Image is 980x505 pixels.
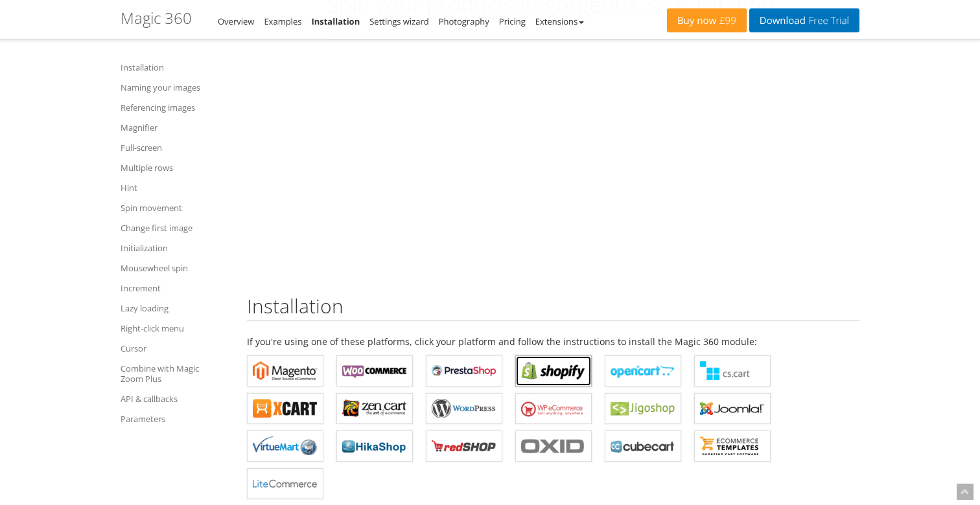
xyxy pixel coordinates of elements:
b: Magic 360 for OpenCart [611,361,675,381]
b: Magic 360 for Zen Cart [342,399,407,418]
a: Magic 360 for X-Cart [247,393,323,424]
a: Extensions [535,16,584,27]
b: Magic 360 for Joomla [700,399,765,418]
a: Magic 360 for redSHOP [426,431,502,462]
a: Examples [264,16,301,27]
a: Buy now£99 [667,8,747,32]
b: Magic 360 for PrestaShop [432,361,496,381]
span: £99 [716,16,736,26]
b: Magic 360 for CubeCart [611,436,675,456]
a: Change first image [121,220,231,236]
a: Lazy loading [121,300,231,316]
b: Magic 360 for ecommerce Templates [700,436,765,456]
b: Magic 360 for VirtueMart [253,436,318,456]
a: Magic 360 for WP e-Commerce [515,393,592,424]
h2: Installation [247,295,859,321]
a: Magic 360 for LiteCommerce [247,468,323,499]
b: Magic 360 for Shopify [521,361,586,381]
a: Installation [311,16,360,27]
a: Settings wizard [369,16,429,27]
a: Magic 360 for HikaShop [336,431,413,462]
b: Magic 360 for CS-Cart [700,361,765,381]
b: Magic 360 for WooCommerce [342,361,407,381]
a: Magic 360 for ecommerce Templates [694,431,771,462]
b: Magic 360 for Magento [253,361,318,381]
a: Right-click menu [121,320,231,336]
a: Magic 360 for CS-Cart [694,355,771,387]
a: Magic 360 for WooCommerce [336,355,413,387]
a: Spin movement [121,200,231,216]
a: Referencing images [121,100,231,115]
b: Magic 360 for Jigoshop [611,399,675,418]
a: API & callbacks [121,391,231,407]
a: Full-screen [121,140,231,155]
a: Cursor [121,341,231,356]
a: Magic 360 for Zen Cart [336,393,413,424]
a: Mousewheel spin [121,260,231,276]
a: Magic 360 for Jigoshop [605,393,681,424]
a: Magic 360 for WordPress [426,393,502,424]
a: Naming your images [121,80,231,95]
a: Initialization [121,240,231,256]
a: Magic 360 for VirtueMart [247,431,323,462]
a: Multiple rows [121,160,231,175]
a: Magic 360 for Magento [247,355,323,387]
a: DownloadFree Trial [749,8,859,32]
b: Magic 360 for X-Cart [253,399,318,418]
a: Photography [439,16,489,27]
p: If you're using one of these platforms, click your platform and follow the instructions to instal... [247,334,859,349]
a: Pricing [499,16,526,27]
b: Magic 360 for LiteCommerce [253,474,318,493]
a: Overview [218,16,254,27]
b: Magic 360 for WordPress [432,399,496,418]
a: Magic 360 for Joomla [694,393,771,424]
a: Increment [121,280,231,296]
b: Magic 360 for OXID [521,436,586,456]
a: Magic 360 for CubeCart [605,431,681,462]
span: Free Trial [806,16,849,26]
a: Magic 360 for PrestaShop [426,355,502,387]
a: Magic 360 for OXID [515,431,592,462]
b: Magic 360 for HikaShop [342,436,407,456]
b: Magic 360 for WP e-Commerce [521,399,586,418]
h1: Magic 360 [121,10,192,27]
a: Hint [121,180,231,196]
a: Parameters [121,411,231,427]
a: Magic 360 for OpenCart [605,355,681,387]
a: Combine with Magic Zoom Plus [121,361,231,387]
a: Installation [121,60,231,75]
b: Magic 360 for redSHOP [432,436,496,456]
a: Magic 360 for Shopify [515,355,592,387]
a: Magnifier [121,120,231,135]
